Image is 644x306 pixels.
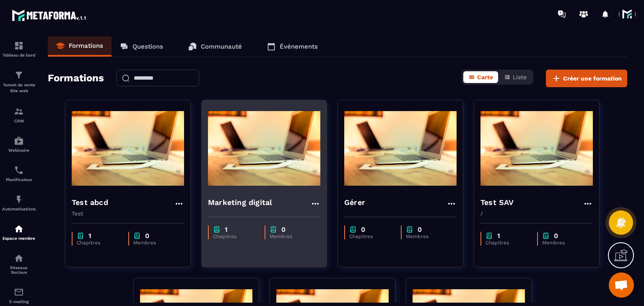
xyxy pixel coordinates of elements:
p: Tunnel de vente Site web [2,82,36,94]
img: scheduler [14,165,24,175]
a: formation-backgroundMarketing digitalchapter1Chapitreschapter0Membres [201,100,338,278]
a: Événements [259,36,326,57]
img: formation [14,70,24,80]
img: formation [14,106,24,117]
button: Liste [499,71,532,83]
span: Créer une formation [563,74,622,83]
img: chapter [406,226,413,233]
p: 0 [145,232,149,240]
p: 1 [88,232,91,240]
span: Liste [513,74,527,80]
a: formationformationTunnel de vente Site web [2,64,36,100]
p: Membres [133,240,176,246]
img: automations [14,194,24,205]
a: Formations [48,36,112,57]
p: E-mailing [2,299,36,304]
p: Espace membre [2,236,36,241]
img: chapter [270,226,277,233]
p: 1 [497,232,500,240]
p: Webinaire [2,148,36,153]
img: automations [14,136,24,146]
img: chapter [133,232,141,240]
a: formation-backgroundGérerchapter0Chapitreschapter0Membres [338,100,474,278]
h4: Gérer [344,197,365,208]
a: formation-backgroundTest SAV/chapter1Chapitreschapter0Membres [474,100,610,278]
a: formationformationTableau de bord [2,34,36,64]
p: Formations [69,42,103,49]
p: Planificateur [2,177,36,182]
p: Membres [406,233,448,239]
img: email [14,287,24,297]
p: 0 [281,226,286,233]
p: Automatisations [2,207,36,211]
p: Chapitres [77,240,120,246]
p: Membres [542,240,584,246]
p: 0 [554,232,558,240]
p: 0 [361,226,365,233]
a: Questions [112,36,171,57]
a: formation-backgroundTest abcdTestchapter1Chapitreschapter0Membres [65,100,201,278]
img: formation-background [344,106,457,190]
button: Créer une formation [546,70,627,87]
img: formation-background [480,106,593,190]
p: Membres [270,233,312,239]
p: / [480,210,593,217]
p: Chapitres [349,233,392,239]
img: chapter [486,232,493,240]
p: Événements [280,43,318,50]
a: automationsautomationsEspace membre [2,218,36,247]
h4: Test abcd [72,197,108,208]
p: Test [72,210,184,217]
a: formationformationCRM [2,100,36,130]
a: social-networksocial-networkRéseaux Sociaux [2,247,36,281]
p: Chapitres [486,240,529,246]
span: Carte [477,74,493,80]
img: formation-background [72,106,184,190]
a: Communauté [180,36,250,57]
img: chapter [542,232,550,240]
h4: Marketing digital [208,197,272,208]
img: automations [14,224,24,234]
h4: Test SAV [480,197,514,208]
a: schedulerschedulerPlanificateur [2,159,36,188]
p: Questions [132,43,163,50]
h2: Formations [48,70,104,87]
img: formation-background [208,106,320,190]
img: chapter [213,226,221,233]
img: chapter [77,232,84,240]
p: 1 [225,226,228,233]
img: formation [14,41,24,51]
img: chapter [349,226,357,233]
p: CRM [2,119,36,123]
div: Ouvrir le chat [609,272,634,298]
p: Réseaux Sociaux [2,265,36,275]
p: Communauté [201,43,242,50]
img: social-network [14,253,24,263]
p: 0 [418,226,422,233]
a: automationsautomationsWebinaire [2,130,36,159]
p: Tableau de bord [2,53,36,57]
a: automationsautomationsAutomatisations [2,188,36,218]
button: Carte [463,71,498,83]
p: Chapitres [213,233,256,239]
img: logo [12,8,87,23]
